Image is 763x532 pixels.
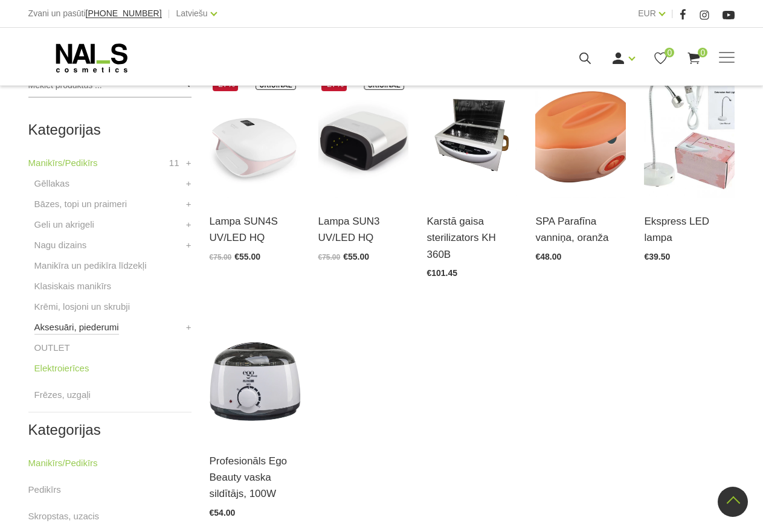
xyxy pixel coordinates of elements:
[169,156,179,170] span: 11
[653,51,668,66] a: 0
[34,176,69,191] a: Gēllakas
[34,258,147,273] a: Manikīra un pedikīra līdzekļi
[535,213,626,246] a: SPA Parafīna vanniņa, oranža
[34,197,127,211] a: Bāzes, topi un praimeri
[686,51,701,66] a: 0
[210,253,232,261] span: €75.00
[318,253,341,261] span: €75.00
[186,238,192,252] a: +
[176,6,207,21] a: Latviešu
[318,74,409,198] img: Modelis: SUNUV 3Jauda: 48WViļņu garums: 365+405nmKalpošanas ilgums: 50000 HRSPogas vadība:10s/30s...
[210,508,236,518] span: €54.00
[168,6,170,21] span: |
[34,341,70,355] a: OUTLET
[186,197,192,211] a: +
[535,252,561,261] span: €48.00
[34,217,94,232] a: Geli un akrigeli
[186,320,192,335] a: +
[34,300,130,314] a: Krēmi, losjoni un skrubji
[318,213,409,246] a: Lampa SUN3 UV/LED HQ
[86,9,162,18] a: [PHONE_NUMBER]
[210,313,300,438] img: Profesionāls Ego Beauty vaska sildītājsWaxing100 ir ražots no izturīgas ABS plastmasas, un tam ir...
[34,279,112,293] a: Klasiskais manikīrs
[28,422,192,438] h2: Kategorijas
[28,156,98,170] a: Manikīrs/Pedikīrs
[427,74,517,198] img: Karstā gaisa sterilizatoru var izmantot skaistumkopšanas salonos, manikīra kabinetos, ēdināšanas ...
[34,238,87,252] a: Nagu dizains
[34,320,119,335] a: Aksesuāri, piederumi
[644,213,735,246] a: Ekspress LED lampa
[427,268,457,278] span: €101.45
[186,156,192,170] a: +
[427,213,517,263] a: Karstā gaisa sterilizators KH 360B
[28,122,192,138] h2: Kategorijas
[34,388,91,402] a: Frēzes, uzgaļi
[210,213,300,246] a: Lampa SUN4S UV/LED HQ
[644,74,735,198] img: Ekspress LED lampa.Ideāli piemērota šī brīža aktuālākajai gēla nagu pieaudzēšanas metodei - ekspr...
[210,74,300,198] img: Tips:UV LAMPAZīmola nosaukums:SUNUVModeļa numurs: SUNUV4Profesionālā UV/Led lampa.Garantija: 1 ga...
[343,252,369,261] span: €55.00
[698,48,707,57] span: 0
[671,6,674,21] span: |
[28,482,61,497] a: Pedikīrs
[28,456,98,470] a: Manikīrs/Pedikīrs
[665,48,674,57] span: 0
[186,217,192,232] a: +
[28,74,192,98] input: Meklēt produktus ...
[28,6,162,21] div: Zvani un pasūti
[210,453,300,502] a: Profesionāls Ego Beauty vaska sildītājs, 100W
[638,6,656,21] a: EUR
[644,252,670,261] span: €39.50
[234,252,260,261] span: €55.00
[186,176,192,191] a: +
[34,361,89,376] a: Elektroierīces
[28,509,100,524] a: Skropstas, uzacis
[535,74,626,198] img: Parafīna vanniņa roku un pēdu procedūrām. Parafīna aplikācijas momentāli padara ādu ļoti zīdainu,...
